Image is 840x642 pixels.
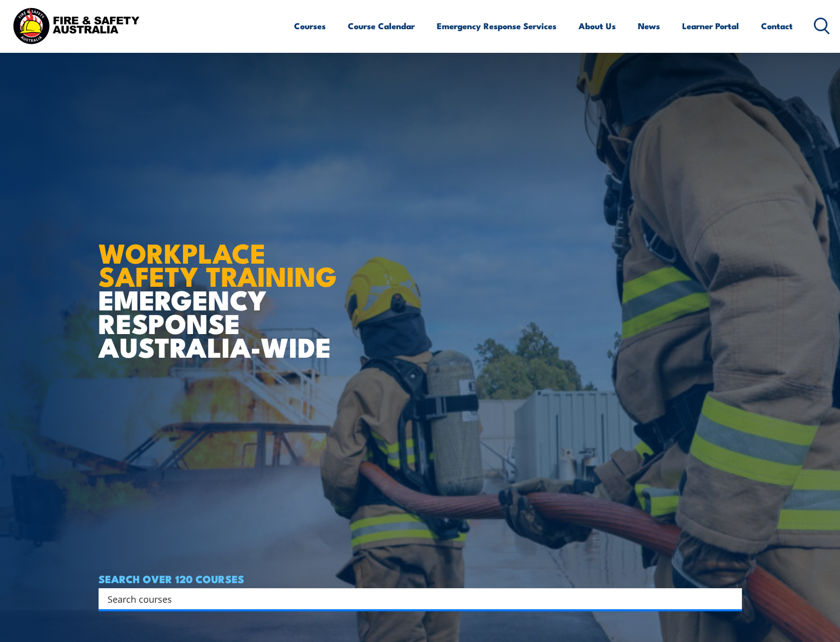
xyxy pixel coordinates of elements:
a: About Us [579,13,616,39]
a: Emergency Response Services [437,13,556,39]
form: Search form [110,592,722,606]
h4: SEARCH OVER 120 COURSES [99,573,742,584]
button: Search magnifier button [724,592,738,606]
h1: EMERGENCY RESPONSE AUSTRALIA-WIDE [99,215,344,358]
input: Search input [108,591,720,606]
a: Learner Portal [682,13,739,39]
a: Courses [294,13,326,39]
a: News [638,13,660,39]
strong: WORKPLACE SAFETY TRAINING [99,231,337,296]
a: Contact [761,13,793,39]
a: Course Calendar [348,13,415,39]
